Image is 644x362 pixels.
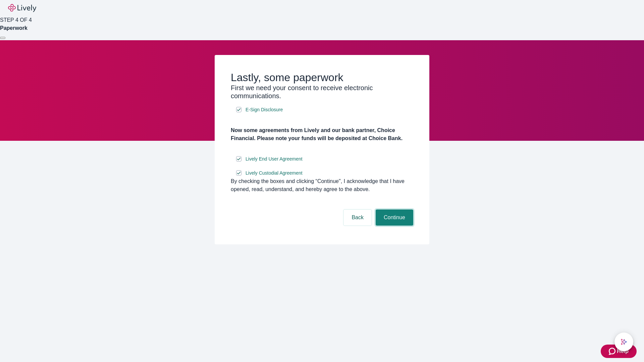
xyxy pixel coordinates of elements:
[231,71,413,84] h2: Lastly, some paperwork
[244,106,284,114] a: e-sign disclosure document
[246,156,303,163] span: Lively End User Agreement
[617,347,629,355] span: Help
[609,347,617,355] svg: Zendesk support icon
[343,209,372,226] button: Back
[8,4,36,12] img: Lively
[601,345,637,358] button: Zendesk support iconHelp
[376,209,413,226] button: Continue
[244,169,304,177] a: e-sign disclosure document
[231,126,413,142] h4: Now some agreements from Lively and our bank partner, Choice Financial. Please note your funds wi...
[244,155,304,163] a: e-sign disclosure document
[614,333,633,351] button: chat
[246,106,283,113] span: E-Sign Disclosure
[621,339,627,345] svg: Lively AI Assistant
[231,177,413,193] div: By checking the boxes and clicking “Continue", I acknowledge that I have opened, read, understand...
[231,84,413,100] h3: First we need your consent to receive electronic communications.
[246,170,303,177] span: Lively Custodial Agreement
